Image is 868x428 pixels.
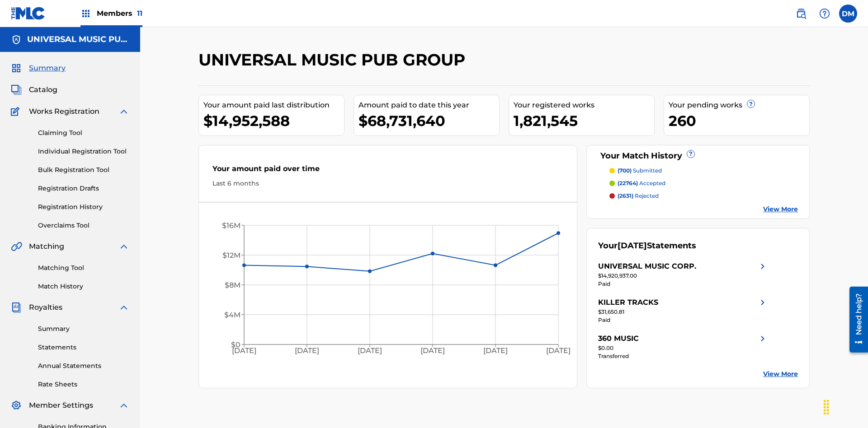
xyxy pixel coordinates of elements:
[839,5,857,23] div: User Menu
[618,179,665,187] p: accepted
[747,100,755,107] span: ?
[212,163,563,179] div: Your amount paid over time
[792,5,810,23] a: Public Search
[420,347,445,355] tspan: [DATE]
[29,302,62,313] span: Royalties
[11,106,23,117] img: Works Registration
[609,179,798,187] a: (22764) accepted
[203,111,344,131] div: $14,952,588
[598,308,768,316] div: $31,650.81
[669,100,809,111] div: Your pending works
[618,192,659,200] p: rejected
[598,261,768,288] a: UNIVERSAL MUSIC CORP.right chevron icon$14,920,937.00Paid
[137,9,142,18] span: 11
[222,251,241,260] tspan: $12M
[819,394,834,421] div: Drag
[295,347,319,355] tspan: [DATE]
[763,205,798,214] a: View More
[11,302,22,313] img: Royalties
[687,150,694,158] span: ?
[38,343,129,352] a: Statements
[11,84,57,95] a: CatalogCatalog
[598,272,768,280] div: $14,920,937.00
[598,297,658,308] div: KILLER TRACKS
[29,241,64,252] span: Matching
[796,8,807,19] img: search
[38,282,129,291] a: Match History
[11,63,22,74] img: Summary
[11,63,66,74] a: SummarySummary
[11,241,22,252] img: Matching
[38,147,129,156] a: Individual Registration Tool
[618,167,662,175] p: submitted
[618,180,638,186] span: (22764)
[118,106,129,117] img: expand
[757,333,768,344] img: right chevron icon
[38,184,129,193] a: Registration Drafts
[203,100,344,111] div: Your amount paid last distribution
[816,5,834,23] div: Help
[359,100,499,111] div: Amount paid to date this year
[514,111,654,131] div: 1,821,545
[38,324,129,334] a: Summary
[11,34,22,45] img: Accounts
[598,344,768,352] div: $0.00
[232,347,256,355] tspan: [DATE]
[38,361,129,371] a: Annual Statements
[222,221,241,230] tspan: $16M
[598,240,696,252] div: Your Statements
[80,8,91,19] img: Top Rightsholders
[11,400,22,411] img: Member Settings
[11,84,22,95] img: Catalog
[757,261,768,272] img: right chevron icon
[118,400,129,411] img: expand
[231,340,241,349] tspan: $0
[618,241,647,251] span: [DATE]
[598,297,768,324] a: KILLER TRACKSright chevron icon$31,650.81Paid
[38,221,129,230] a: Overclaims Tool
[38,202,129,212] a: Registration History
[669,111,809,131] div: 260
[598,280,768,288] div: Paid
[38,128,129,138] a: Claiming Tool
[823,385,868,428] iframe: Chat Widget
[843,283,868,357] iframe: Resource Center
[11,7,46,20] img: MLC Logo
[514,100,654,111] div: Your registered works
[609,192,798,200] a: (2631) rejected
[483,347,508,355] tspan: [DATE]
[224,311,241,319] tspan: $4M
[198,50,470,70] h2: UNIVERSAL MUSIC PUB GROUP
[618,167,632,174] span: (700)
[359,111,499,131] div: $68,731,640
[29,84,57,95] span: Catalog
[29,400,93,411] span: Member Settings
[819,8,830,19] img: help
[598,316,768,324] div: Paid
[97,8,142,19] span: Members
[118,241,129,252] img: expand
[757,297,768,308] img: right chevron icon
[598,261,696,272] div: UNIVERSAL MUSIC CORP.
[27,34,129,45] h5: UNIVERSAL MUSIC PUB GROUP
[763,369,798,379] a: View More
[225,281,241,289] tspan: $8M
[118,302,129,313] img: expand
[38,380,129,389] a: Rate Sheets
[38,165,129,175] a: Bulk Registration Tool
[212,179,563,188] div: Last 6 months
[598,352,768,360] div: Transferred
[29,106,99,117] span: Works Registration
[547,347,571,355] tspan: [DATE]
[609,167,798,175] a: (700) submitted
[29,63,66,74] span: Summary
[598,333,768,360] a: 360 MUSICright chevron icon$0.00Transferred
[618,192,633,199] span: (2631)
[598,150,798,162] div: Your Match History
[38,263,129,273] a: Matching Tool
[598,333,639,344] div: 360 MUSIC
[358,347,382,355] tspan: [DATE]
